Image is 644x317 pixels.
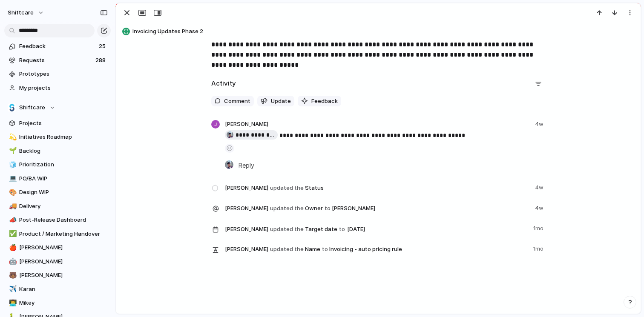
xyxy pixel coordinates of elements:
span: Projects [19,119,108,128]
div: 🤖 [9,257,15,266]
span: Update [271,97,291,106]
span: updated the [270,245,304,254]
span: Name Invoicing - auto pricing rule [225,243,528,255]
button: 🐻 [8,271,16,280]
a: 💫Initiatives Roadmap [4,131,111,143]
span: [PERSON_NAME] [225,204,268,213]
span: 288 [95,56,107,65]
button: 🍎 [8,243,16,252]
span: [PERSON_NAME] [225,184,268,192]
a: 🌱Backlog [4,145,111,157]
a: My projects [4,82,111,94]
div: 💻 [9,174,15,183]
button: 🎨 [8,188,16,197]
a: 🎨Design WIP [4,186,111,199]
a: 🧊Prioritization [4,158,111,171]
button: 🚚 [8,202,16,211]
span: 4w [535,202,545,212]
span: [DATE] [345,224,368,234]
div: 🚚 [9,201,15,211]
span: 4w [535,182,545,192]
a: 🚚Delivery [4,200,111,213]
span: Prioritization [19,160,108,169]
a: Prototypes [4,68,111,80]
span: [PERSON_NAME] [332,204,375,213]
span: to [322,245,328,254]
a: 👨‍💻Mikey [4,297,111,309]
button: 🌱 [8,147,16,155]
div: ✈️ [9,284,15,294]
a: 🤖[PERSON_NAME] [4,255,111,268]
div: 🎨 [9,188,15,197]
span: updated the [270,184,304,192]
span: PO/BA WIP [19,174,108,183]
span: Mikey [19,299,108,307]
span: [PERSON_NAME] [19,257,108,266]
span: Post-Release Dashboard [19,216,108,224]
a: Feedback25 [4,40,111,53]
span: Feedback [19,42,96,51]
span: Shiftcare [19,103,45,112]
span: updated the [270,204,304,213]
button: 🧊 [8,160,16,169]
a: ✈️Karan [4,283,111,296]
span: Target date [225,223,528,235]
span: updated the [270,225,304,234]
div: 🌱 [9,146,15,156]
span: 1mo [533,243,545,253]
div: 🍎 [9,243,15,253]
a: 📣Post-Release Dashboard [4,214,111,226]
span: Karan [19,285,108,294]
div: 📣 [9,215,15,225]
button: Update [257,96,294,107]
button: shiftcare [4,6,49,20]
a: ✅Product / Marketing Handover [4,228,111,240]
span: Feedback [311,97,338,106]
button: 💫 [8,133,16,141]
a: 🐻[PERSON_NAME] [4,269,111,282]
span: to [339,225,345,234]
span: Reply [239,160,254,170]
a: 💻PO/BA WIP [4,172,111,185]
div: 🐻 [9,271,15,280]
button: 🤖 [8,257,16,266]
span: Initiatives Roadmap [19,133,108,141]
div: 🧊 [9,160,15,170]
button: Feedback [298,96,341,107]
button: Comment [211,96,254,107]
span: Product / Marketing Handover [19,230,108,238]
h2: Activity [211,79,236,89]
a: 🍎[PERSON_NAME] [4,241,111,254]
span: Prototypes [19,70,108,78]
button: ✅ [8,230,16,238]
span: Comment [224,97,250,106]
button: 👨‍💻 [8,299,16,307]
button: Shiftcare [4,101,111,114]
button: 📣 [8,216,16,224]
span: [PERSON_NAME] [225,225,268,234]
button: Invoicing Updates Phase 2 [120,25,637,38]
span: My projects [19,84,108,92]
span: [PERSON_NAME] [225,245,268,254]
span: Requests [19,56,93,65]
span: Design WIP [19,188,108,197]
span: Owner [225,202,530,214]
span: 25 [99,42,107,51]
div: 👨‍💻 [9,298,15,308]
div: ✅ [9,229,15,239]
a: Projects [4,117,111,130]
span: [PERSON_NAME] [19,271,108,280]
button: ✈️ [8,285,16,294]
